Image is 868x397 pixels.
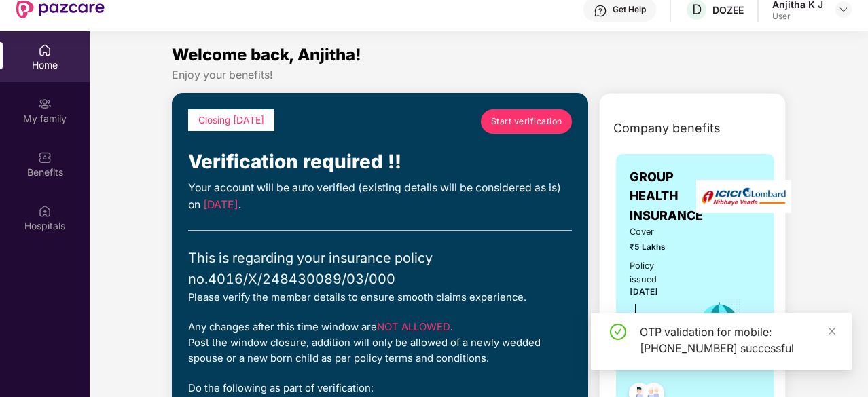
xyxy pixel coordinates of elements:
[38,43,52,57] img: svg+xml;base64,PHN2ZyBpZD0iSG9tZSIgeG1sbnM9Imh0dHA6Ly93d3cudzMub3JnLzIwMDAvc3ZnIiB3aWR0aD0iMjAiIG...
[630,241,679,254] span: ₹5 Lakhs
[188,147,572,177] div: Verification required !!
[838,4,849,15] img: svg+xml;base64,PHN2ZyBpZD0iRHJvcGRvd24tMzJ4MzIiIHhtbG5zPSJodHRwOi8vd3d3LnczLm9yZy8yMDAwL3N2ZyIgd2...
[38,151,52,164] img: svg+xml;base64,PHN2ZyBpZD0iQmVuZWZpdHMiIHhtbG5zPSJodHRwOi8vd3d3LnczLm9yZy8yMDAwL3N2ZyIgd2lkdGg9Ij...
[772,11,823,22] div: User
[698,298,742,343] img: icon
[188,320,572,367] div: Any changes after this time window are . Post the window closure, addition will only be allowed o...
[491,115,562,128] span: Start verification
[38,97,52,111] img: svg+xml;base64,PHN2ZyB3aWR0aD0iMjAiIGhlaWdodD0iMjAiIHZpZXdCb3g9IjAgMCAyMCAyMCIgZmlsbD0ibm9uZSIgeG...
[198,115,264,126] span: Closing [DATE]
[481,109,572,134] a: Start verification
[630,259,679,286] div: Policy issued
[188,290,572,305] div: Please verify the member details to ensure smooth claims experience.
[630,168,703,225] span: GROUP HEALTH INSURANCE
[610,324,626,340] span: check-circle
[696,180,791,213] img: insurerLogo
[172,68,786,82] div: Enjoy your benefits!
[692,1,702,18] span: D
[827,326,837,336] span: close
[188,248,572,290] div: This is regarding your insurance policy no. 4016/X/248430089/03/000
[38,204,52,218] img: svg+xml;base64,PHN2ZyBpZD0iSG9zcGl0YWxzIiB4bWxucz0iaHR0cDovL3d3dy53My5vcmcvMjAwMC9zdmciIHdpZHRoPS...
[630,287,658,297] span: [DATE]
[16,1,105,18] img: New Pazcare Logo
[630,225,679,239] span: Cover
[594,4,607,18] img: svg+xml;base64,PHN2ZyBpZD0iSGVscC0zMngzMiIgeG1sbnM9Imh0dHA6Ly93d3cudzMub3JnLzIwMDAvc3ZnIiB3aWR0aD...
[712,3,744,16] div: DOZEE
[640,324,835,356] div: OTP validation for mobile: [PHONE_NUMBER] successful
[203,198,238,211] span: [DATE]
[377,321,450,333] span: NOT ALLOWED
[613,119,721,138] span: Company benefits
[188,180,572,214] div: Your account will be auto verified (existing details will be considered as is) on .
[172,45,361,64] span: Welcome back, Anjitha!
[188,381,572,396] div: Do the following as part of verification:
[613,4,646,15] div: Get Help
